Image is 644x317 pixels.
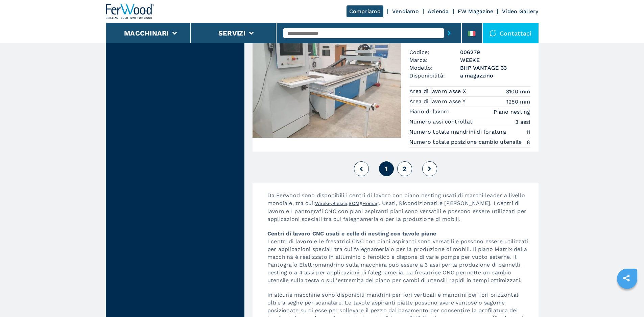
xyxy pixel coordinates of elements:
[409,118,476,126] p: Numero assi controllati
[502,8,538,15] a: Video Gallery
[261,191,539,230] p: Da Ferwood sono disponibili i centri di lavoro con piano nesting usati di marchi leader a livello...
[460,72,530,80] span: a magazzino
[409,88,468,95] p: Area di lavoro asse X
[409,48,460,56] span: Codice:
[526,128,530,136] em: 11
[385,165,388,173] span: 1
[267,230,436,237] strong: Centri di lavoro CNC usati e celle di nesting con tavole piane
[253,23,539,152] a: Centro di lavoro con piano NESTING WEEKE BHP VANTAGE 33006279Centro di lavoro con piano NESTINGCo...
[527,138,530,146] em: 8
[444,25,454,41] button: submit-button
[218,29,246,37] button: Servizi
[506,98,530,106] em: 1250 mm
[490,30,496,37] img: Contattaci
[349,201,359,206] a: SCM
[460,48,530,56] h3: 006279
[402,165,406,173] span: 2
[428,8,449,15] a: Azienda
[615,287,639,312] iframe: Chat
[409,72,460,80] span: Disponibilità:
[618,270,635,287] a: sharethis
[347,5,383,17] a: Compriamo
[409,138,524,146] p: Numero totale posizione cambio utensile
[409,56,460,64] span: Marca:
[460,64,530,72] h3: BHP VANTAGE 33
[106,4,154,19] img: Ferwood
[409,64,460,72] span: Modello:
[397,161,412,176] button: 2
[392,8,419,15] a: Vendiamo
[332,201,348,206] a: Biesse
[409,128,508,136] p: Numero totale mandrini di foratura
[379,161,394,176] button: 1
[483,23,539,43] div: Contattaci
[515,118,530,126] em: 3 assi
[124,29,169,37] button: Macchinari
[253,23,401,138] img: Centro di lavoro con piano NESTING WEEKE BHP VANTAGE 33
[460,56,530,64] h3: WEEKE
[362,201,379,206] a: Homag
[458,8,494,15] a: FW Magazine
[409,108,452,115] p: Piano di lavoro
[315,201,331,206] a: Weeke
[494,108,530,116] em: Piano nesting
[409,98,468,105] p: Area di lavoro asse Y
[506,88,530,95] em: 3100 mm
[261,230,539,291] p: I centri di lavoro e le fresatrici CNC con piani aspiranti sono versatili e possono essere utiliz...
